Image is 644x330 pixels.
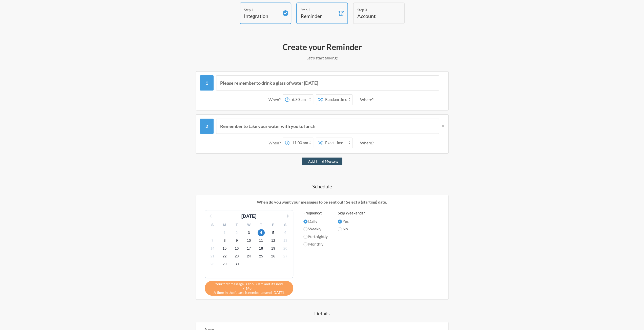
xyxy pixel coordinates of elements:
[209,261,216,268] span: Tuesday, October 28, 2025
[268,138,283,148] div: When?
[338,227,342,231] input: No
[301,12,336,19] h4: Reminder
[258,245,265,252] span: Saturday, October 18, 2025
[303,235,307,239] input: Fortnightly
[221,245,228,252] span: Wednesday, October 15, 2025
[258,237,265,244] span: Saturday, October 11, 2025
[338,218,365,224] label: Yes
[245,245,253,252] span: Friday, October 17, 2025
[244,7,279,12] div: Step 1
[233,253,240,260] span: Thursday, October 23, 2025
[303,233,328,239] label: Fortnightly
[302,158,343,165] button: Add Third Message
[233,229,240,236] span: Thursday, October 2, 2025
[231,221,243,229] div: T
[243,221,255,229] div: W
[303,227,307,231] input: Weekly
[270,237,277,244] span: Sunday, October 12, 2025
[175,42,469,52] h2: Create your Reminder
[216,75,439,91] input: Message
[338,219,342,224] input: Yes
[209,245,216,252] span: Tuesday, October 14, 2025
[239,213,259,220] div: [DATE]
[175,310,469,317] h4: Details
[303,226,328,232] label: Weekly
[282,253,289,260] span: Monday, October 27, 2025
[258,253,265,260] span: Saturday, October 25, 2025
[357,7,393,12] div: Step 3
[233,237,240,244] span: Thursday, October 9, 2025
[303,210,328,216] label: Frequency:
[338,210,365,216] label: Skip Weekends?
[303,218,328,224] label: Daily
[270,229,277,236] span: Sunday, October 5, 2025
[282,245,289,252] span: Monday, October 20, 2025
[282,229,289,236] span: Monday, October 6, 2025
[245,253,253,260] span: Friday, October 24, 2025
[301,7,336,12] div: Step 2
[209,282,289,290] span: Your first message is at 6:30am and it's now 7:14pm.
[219,221,231,229] div: M
[233,261,240,268] span: Thursday, October 30, 2025
[270,245,277,252] span: Sunday, October 19, 2025
[270,253,277,260] span: Sunday, October 26, 2025
[221,261,228,268] span: Wednesday, October 29, 2025
[255,221,267,229] div: T
[221,253,228,260] span: Wednesday, October 22, 2025
[175,55,469,61] p: Let's start talking!
[216,119,439,134] input: Message
[209,237,216,244] span: Tuesday, October 7, 2025
[338,226,365,232] label: No
[303,242,307,246] input: Monthly
[206,221,219,229] div: S
[268,94,283,105] div: When?
[205,281,293,296] div: A time in the future is needed to send [DATE].
[360,94,376,105] div: Where?
[221,237,228,244] span: Wednesday, October 8, 2025
[175,183,469,190] h4: Schedule
[267,221,279,229] div: F
[245,237,253,244] span: Friday, October 10, 2025
[258,229,265,236] span: Saturday, October 4, 2025
[303,241,328,247] label: Monthly
[303,219,307,224] input: Daily
[279,221,292,229] div: S
[282,237,289,244] span: Monday, October 13, 2025
[221,229,228,236] span: Wednesday, October 1, 2025
[357,12,393,19] h4: Account
[200,199,445,205] p: When do you want your messages to be sent out? Select a (starting) date.
[244,12,279,19] h4: Integration
[209,253,216,260] span: Tuesday, October 21, 2025
[360,138,376,148] div: Where?
[233,245,240,252] span: Thursday, October 16, 2025
[245,229,253,236] span: Friday, October 3, 2025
